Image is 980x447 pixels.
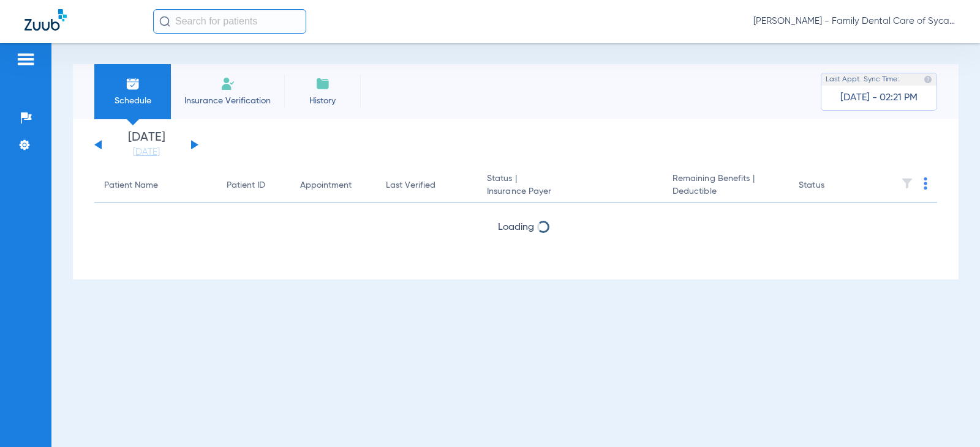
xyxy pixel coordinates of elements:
div: Patient ID [227,179,265,192]
span: [DATE] - 02:21 PM [840,92,918,104]
th: Status | [477,169,663,203]
img: group-dot-blue.svg [924,177,927,190]
div: Appointment [300,179,352,192]
div: Patient Name [104,179,207,192]
div: Appointment [300,179,366,192]
div: Patient Name [104,179,158,192]
div: Patient ID [227,179,281,192]
span: Loading [498,223,534,232]
th: Remaining Benefits | [663,169,789,203]
span: [PERSON_NAME] - Family Dental Care of Sycamore [753,15,956,28]
span: History [293,95,352,107]
div: Last Verified [386,179,467,192]
span: Deductible [673,185,779,198]
div: Last Verified [386,179,435,192]
img: last sync help info [924,75,932,84]
img: History [315,76,330,91]
img: Schedule [126,76,140,91]
span: Insurance Verification [180,95,275,107]
th: Status [789,169,872,203]
img: Search Icon [159,16,170,27]
img: Manual Insurance Verification [221,76,235,91]
span: Insurance Payer [487,185,653,198]
img: hamburger-icon [16,52,36,67]
input: Search for patients [153,9,306,34]
img: Zuub Logo [24,9,67,31]
img: filter.svg [901,177,913,190]
span: Last Appt. Sync Time: [826,73,899,86]
a: [DATE] [110,146,183,158]
span: Schedule [104,95,162,107]
li: [DATE] [110,131,183,158]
